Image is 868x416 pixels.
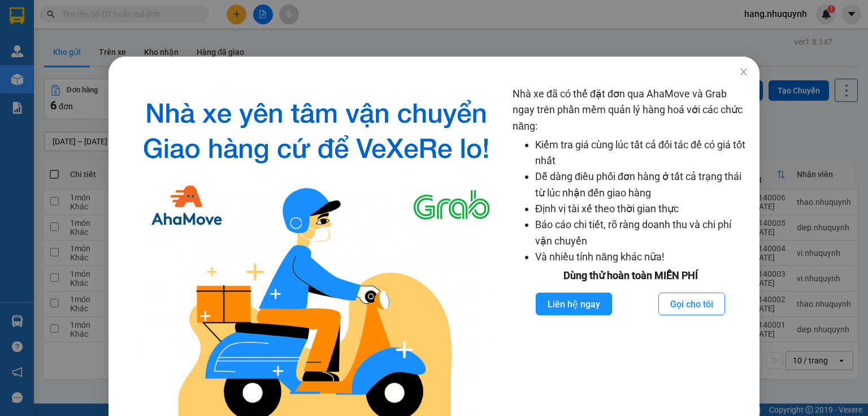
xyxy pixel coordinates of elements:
[513,268,748,284] div: Dùng thử hoàn toàn MIỄN PHÍ
[535,217,748,249] li: Báo cáo chi tiết, rõ ràng doanh thu và chi phí vận chuyển
[728,57,759,88] button: Close
[670,297,713,311] span: Gọi cho tôi
[548,297,600,311] span: Liên hệ ngay
[535,201,748,217] li: Định vị tài xế theo thời gian thực
[739,67,748,76] span: close
[658,293,725,315] button: Gọi cho tôi
[535,249,748,265] li: Và nhiều tính năng khác nữa!
[535,169,748,201] li: Dễ dàng điều phối đơn hàng ở tất cả trạng thái từ lúc nhận đến giao hàng
[536,293,612,315] button: Liên hệ ngay
[535,137,748,169] li: Kiểm tra giá cùng lúc tất cả đối tác để có giá tốt nhất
